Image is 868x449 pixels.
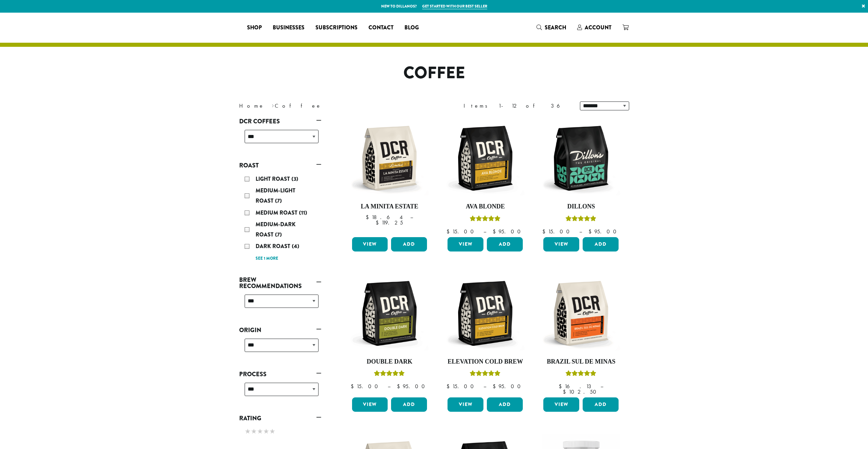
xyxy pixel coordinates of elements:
[239,412,321,424] a: Rating
[352,397,388,412] a: View
[483,383,486,390] span: –
[563,388,599,395] bdi: 102.50
[446,274,524,353] img: DCR-12oz-Elevation-Cold-Brew-Stock-scaled.png
[448,237,483,251] a: View
[542,203,620,210] h4: Dillons
[239,171,321,266] div: Roast
[397,383,403,390] span: $
[256,220,296,239] span: Medium-Dark Roast
[559,383,565,390] span: $
[245,426,251,436] span: ★
[542,228,548,235] span: $
[239,160,321,171] a: Roast
[397,383,428,390] bdi: 95.00
[256,255,278,262] a: See 1 more
[487,397,523,412] button: Add
[446,383,452,390] span: $
[585,24,611,31] span: Account
[542,119,620,198] img: DCR-12oz-Dillons-Stock-scaled.png
[531,22,572,33] a: Search
[448,397,483,412] a: View
[273,24,305,32] span: Businesses
[350,119,429,234] a: La Minita Estate
[446,274,524,395] a: Elevation Cold BrewRated 5.00 out of 5
[493,383,524,390] bdi: 95.00
[272,99,274,110] span: ›
[366,214,372,221] span: $
[446,383,477,390] bdi: 15.00
[388,383,390,390] span: –
[563,388,569,395] span: $
[545,24,566,31] span: Search
[446,203,524,210] h4: Ava Blonde
[542,274,620,353] img: DCR-12oz-Brazil-Sul-De-Minas-Stock-scaled.png
[275,197,282,205] span: (7)
[566,369,596,380] div: Rated 5.00 out of 5
[239,324,321,336] a: Origin
[376,219,403,226] bdi: 119.25
[446,119,524,198] img: DCR-12oz-Ava-Blonde-Stock-scaled.png
[239,102,424,110] nav: Breadcrumb
[579,228,582,235] span: –
[404,24,419,32] span: Blog
[410,214,413,221] span: –
[493,383,498,390] span: $
[256,242,292,250] span: Dark Roast
[239,274,321,292] a: Brew Recommendations
[583,397,619,412] button: Add
[239,115,321,127] a: DCR Coffees
[464,102,570,110] div: Items 1-12 of 36
[247,24,262,32] span: Shop
[422,3,487,9] a: Get started with our best seller
[542,358,620,366] h4: Brazil Sul De Minas
[470,215,501,225] div: Rated 5.00 out of 5
[588,228,594,235] span: $
[239,368,321,380] a: Process
[256,187,295,205] span: Medium-Light Roast
[446,228,477,235] bdi: 15.00
[374,369,405,380] div: Rated 4.50 out of 5
[257,426,263,436] span: ★
[446,358,524,366] h4: Elevation Cold Brew
[487,237,523,251] button: Add
[275,231,282,239] span: (7)
[263,426,269,436] span: ★
[493,228,524,235] bdi: 95.00
[350,274,429,395] a: Double DarkRated 4.50 out of 5
[239,292,321,316] div: Brew Recommendations
[588,228,620,235] bdi: 95.00
[542,274,620,395] a: Brazil Sul De MinasRated 5.00 out of 5
[543,397,579,412] a: View
[470,369,501,380] div: Rated 5.00 out of 5
[239,127,321,151] div: DCR Coffees
[483,228,486,235] span: –
[292,242,299,250] span: (4)
[542,228,573,235] bdi: 15.00
[566,215,596,225] div: Rated 5.00 out of 5
[242,22,267,33] a: Shop
[299,209,307,217] span: (11)
[493,228,498,235] span: $
[256,175,292,183] span: Light Roast
[543,237,579,251] a: View
[391,397,427,412] button: Add
[256,209,299,217] span: Medium Roast
[350,119,429,198] img: DCR-12oz-La-Minita-Estate-Stock-scaled.png
[559,383,594,390] bdi: 16.13
[376,219,381,226] span: $
[251,426,257,436] span: ★
[350,358,429,366] h4: Double Dark
[292,175,298,183] span: (3)
[239,102,264,109] a: Home
[446,228,452,235] span: $
[239,424,321,440] div: Rating
[366,214,404,221] bdi: 18.64
[351,383,381,390] bdi: 15.00
[600,383,603,390] span: –
[391,237,427,251] button: Add
[315,24,358,32] span: Subscriptions
[542,119,620,234] a: DillonsRated 5.00 out of 5
[350,203,429,210] h4: La Minita Estate
[239,336,321,360] div: Origin
[368,24,393,32] span: Contact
